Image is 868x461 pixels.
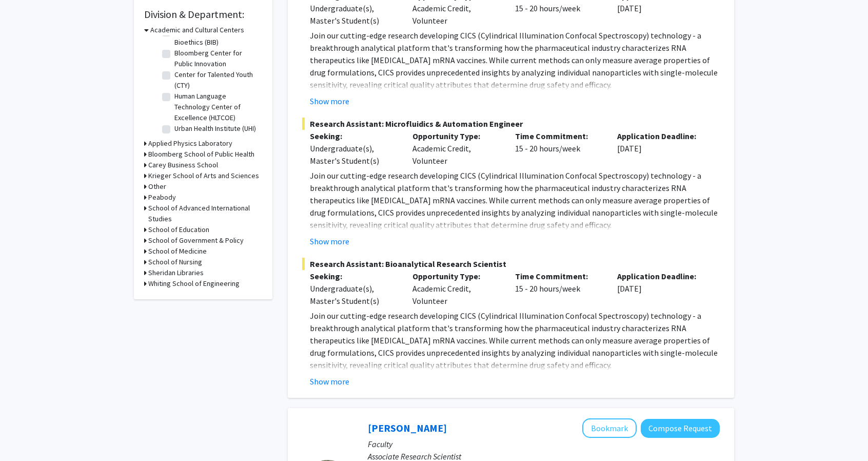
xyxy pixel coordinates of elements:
[310,95,349,107] button: Show more
[310,282,397,307] div: Undergraduate(s), Master's Student(s)
[148,257,202,267] h3: School of Nursing
[148,246,207,257] h3: School of Medicine
[310,142,397,167] div: Undergraduate(s), Master's Student(s)
[148,181,166,192] h3: Other
[8,415,44,453] iframe: Chat
[302,118,720,130] span: Research Assistant: Microfluidics & Automation Engineer
[582,418,637,438] button: Add David Elbert to Bookmarks
[310,235,349,247] button: Show more
[148,160,218,170] h3: Carey Business School
[405,130,507,167] div: Academic Credit, Volunteer
[310,169,720,231] p: Join our cutting-edge research developing CICS (Cylindrical Illumination Confocal Spectroscopy) t...
[515,270,602,282] p: Time Commitment:
[405,270,507,307] div: Academic Credit, Volunteer
[609,270,712,307] div: [DATE]
[368,438,720,450] p: Faculty
[302,258,720,270] span: Research Assistant: Bioanalytical Research Scientist
[148,267,204,278] h3: Sheridan Libraries
[148,224,209,235] h3: School of Education
[617,130,704,142] p: Application Deadline:
[148,278,240,289] h3: Whiting School of Engineering
[310,375,349,388] button: Show more
[641,419,720,438] button: Compose Request to David Elbert
[148,235,244,246] h3: School of Government & Policy
[150,25,244,35] h3: Academic and Cultural Centers
[174,123,256,134] label: Urban Health Institute (UHI)
[174,48,260,69] label: Bloomberg Center for Public Innovation
[174,91,260,123] label: Human Language Technology Center of Excellence (HLTCOE)
[412,270,500,282] p: Opportunity Type:
[617,270,704,282] p: Application Deadline:
[310,310,720,371] p: Join our cutting-edge research developing CICS (Cylindrical Illumination Confocal Spectroscopy) t...
[148,138,232,149] h3: Applied Physics Laboratory
[368,421,447,434] a: [PERSON_NAME]
[144,8,262,21] h2: Division & Department:
[174,69,260,91] label: Center for Talented Youth (CTY)
[515,130,602,142] p: Time Commitment:
[609,130,712,167] div: [DATE]
[412,130,500,142] p: Opportunity Type:
[507,270,610,307] div: 15 - 20 hours/week
[507,130,610,167] div: 15 - 20 hours/week
[148,170,259,181] h3: Krieger School of Arts and Sciences
[310,130,397,142] p: Seeking:
[148,203,262,224] h3: School of Advanced International Studies
[310,270,397,282] p: Seeking:
[148,149,254,160] h3: Bloomberg School of Public Health
[174,26,260,48] label: Berman Institute of Bioethics (BIB)
[310,2,397,27] div: Undergraduate(s), Master's Student(s)
[148,192,176,203] h3: Peabody
[310,29,720,91] p: Join our cutting-edge research developing CICS (Cylindrical Illumination Confocal Spectroscopy) t...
